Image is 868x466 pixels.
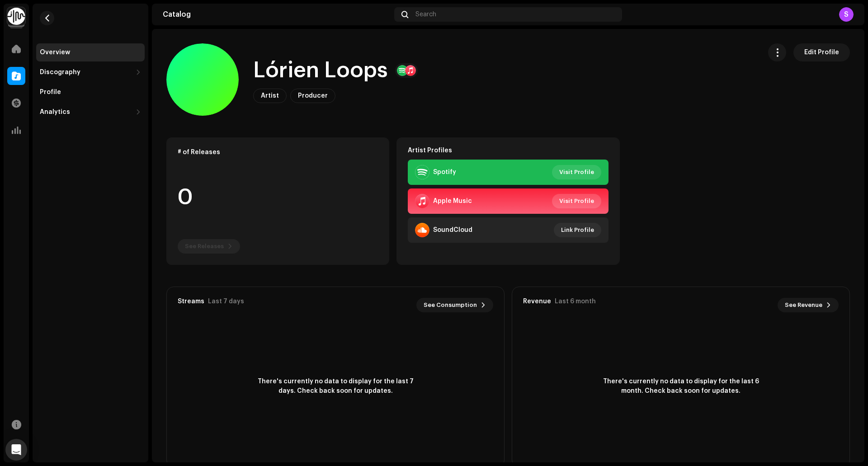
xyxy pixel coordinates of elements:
img: 0f74c21f-6d1c-4dbc-9196-dbddad53419e [7,7,25,25]
re-o-card-data: # of Releases [166,137,389,265]
re-m-nav-item: Overview [36,43,145,61]
button: Link Profile [554,223,601,237]
button: Visit Profile [552,194,601,208]
div: Analytics [40,108,70,116]
div: Open Intercom Messenger [5,439,27,461]
re-m-nav-dropdown: Discography [36,63,145,81]
strong: Artist Profiles [408,147,452,154]
div: Profile [40,89,61,96]
h1: Lórien Loops [253,56,388,85]
div: Last 6 month [555,298,596,305]
div: Streams [178,298,204,305]
div: S [839,7,854,22]
div: Last 7 days [208,298,244,305]
div: Spotify [433,169,456,176]
div: SoundCloud [433,226,472,234]
div: Overview [40,49,70,56]
div: Discography [40,69,80,76]
span: There's currently no data to display for the last 7 days. Check back soon for updates. [254,377,417,396]
re-m-nav-dropdown: Analytics [36,103,145,121]
button: Visit Profile [552,165,601,179]
span: There's currently no data to display for the last 6 month. Check back soon for updates. [599,377,762,396]
span: Visit Profile [559,163,594,181]
span: See Revenue [785,296,822,314]
span: Visit Profile [559,192,594,210]
button: See Consumption [416,298,493,312]
span: See Consumption [424,296,477,314]
div: Apple Music [433,198,472,205]
span: Edit Profile [804,43,839,61]
button: Edit Profile [793,43,850,61]
span: Link Profile [561,221,594,239]
re-m-nav-item: Profile [36,83,145,101]
div: Catalog [163,11,391,18]
button: See Revenue [778,298,839,312]
span: Artist [261,93,279,99]
span: Producer [298,93,328,99]
div: Revenue [523,298,551,305]
span: Search [415,11,436,18]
